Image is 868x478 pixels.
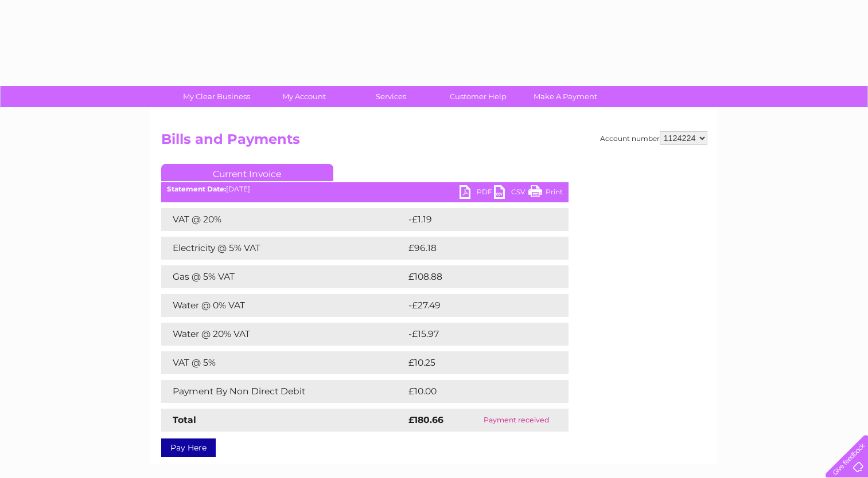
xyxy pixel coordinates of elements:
td: VAT @ 5% [161,351,406,374]
td: £108.88 [406,265,548,288]
a: My Clear Business [169,86,264,107]
div: [DATE] [161,185,569,193]
td: -£1.19 [406,208,542,231]
td: Water @ 20% VAT [161,323,406,346]
td: -£27.49 [406,294,547,317]
div: Account number [600,131,707,145]
td: £10.00 [406,380,545,403]
td: VAT @ 20% [161,208,406,231]
td: Payment By Non Direct Debit [161,380,406,403]
a: Customer Help [431,86,526,107]
a: Pay Here [161,438,216,457]
a: Services [344,86,438,107]
a: PDF [460,185,494,202]
b: Statement Date: [167,185,226,193]
td: -£15.97 [406,323,546,346]
td: Water @ 0% VAT [161,294,406,317]
a: My Account [256,86,351,107]
strong: £180.66 [408,414,443,425]
h2: Bills and Payments [161,131,707,153]
a: Current Invoice [161,164,333,181]
td: Gas @ 5% VAT [161,265,406,288]
td: £10.25 [406,351,544,374]
td: £96.18 [406,237,545,260]
td: Payment received [465,409,569,432]
a: CSV [494,185,528,202]
strong: Total [173,414,196,425]
a: Print [528,185,563,202]
a: Make A Payment [518,86,613,107]
td: Electricity @ 5% VAT [161,237,406,260]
